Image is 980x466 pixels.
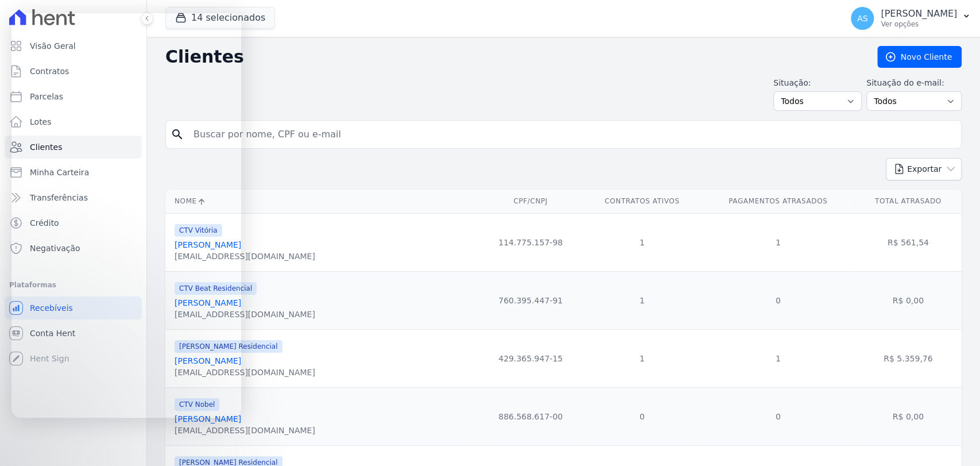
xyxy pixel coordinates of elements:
td: 760.395.447-91 [479,271,583,329]
a: Minha Carteira [5,161,142,184]
td: 429.365.947-15 [479,329,583,387]
a: Novo Cliente [877,46,962,68]
a: Transferências [5,186,142,209]
a: [PERSON_NAME] [175,414,241,423]
a: Parcelas [5,85,142,108]
span: AS [857,14,867,22]
td: 0 [702,271,854,329]
a: Clientes [5,136,142,159]
a: Lotes [5,110,142,133]
a: Negativação [5,237,142,260]
td: 1 [583,329,702,387]
th: Total Atrasado [854,190,962,213]
th: Nome [165,190,479,213]
td: R$ 0,00 [854,271,962,329]
th: Pagamentos Atrasados [702,190,854,213]
label: Situação: [773,77,862,89]
td: 0 [583,387,702,445]
label: Situação do e-mail: [866,77,962,89]
a: Conta Hent [5,322,142,345]
td: 114.775.157-98 [479,213,583,271]
td: 1 [702,329,854,387]
th: Contratos Ativos [583,190,702,213]
iframe: Intercom live chat [11,427,39,455]
input: Buscar por nome, CPF ou e-mail [187,123,956,146]
a: Contratos [5,60,142,83]
iframe: Intercom live chat [11,13,241,418]
a: Recebíveis [5,296,142,319]
td: 1 [583,271,702,329]
a: Visão Geral [5,34,142,57]
td: R$ 0,00 [854,387,962,445]
td: 1 [583,213,702,271]
p: Ver opções [881,20,957,29]
div: [EMAIL_ADDRESS][DOMAIN_NAME] [175,251,315,262]
button: Exportar [886,158,962,180]
div: [EMAIL_ADDRESS][DOMAIN_NAME] [175,367,315,378]
td: 886.568.617-00 [479,387,583,445]
div: Plataformas [9,278,137,292]
td: 1 [702,213,854,271]
td: R$ 561,54 [854,213,962,271]
td: 0 [702,387,854,445]
h2: Clientes [165,47,859,67]
div: [EMAIL_ADDRESS][DOMAIN_NAME] [175,309,315,320]
a: Crédito [5,211,142,234]
button: AS [PERSON_NAME] Ver opções [842,2,980,34]
td: R$ 5.359,76 [854,329,962,387]
th: CPF/CNPJ [479,190,583,213]
p: [PERSON_NAME] [881,8,957,20]
div: [EMAIL_ADDRESS][DOMAIN_NAME] [175,425,315,436]
button: 14 selecionados [165,7,275,29]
